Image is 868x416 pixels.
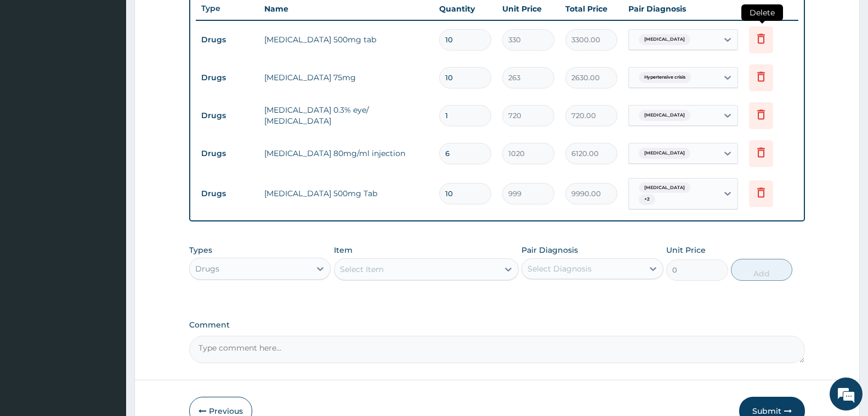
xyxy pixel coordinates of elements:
div: Chat with us now [57,62,184,76]
td: [MEDICAL_DATA] 0.3% eye/ [MEDICAL_DATA] [259,99,434,132]
td: Drugs [196,68,259,88]
td: [MEDICAL_DATA] 80mg/ml injection [259,142,434,164]
span: We're online! [64,138,151,249]
span: [MEDICAL_DATA] [639,34,690,45]
span: [MEDICAL_DATA] [639,148,690,159]
label: Pair Diagnosis [521,245,578,256]
td: [MEDICAL_DATA] 75mg [259,66,434,88]
div: Minimize live chat window [180,5,206,32]
textarea: Type your message and hit 'Enter' [5,300,209,339]
div: Select Item [340,264,384,275]
div: Drugs [195,263,219,274]
td: Drugs [196,184,259,204]
label: Comment [189,320,805,330]
label: Item [334,245,353,256]
label: Types [189,246,212,255]
td: Drugs [196,30,259,50]
label: Unit Price [666,245,706,256]
span: [MEDICAL_DATA] [639,110,690,121]
div: Select Diagnosis [527,263,592,274]
span: + 2 [639,194,655,205]
td: [MEDICAL_DATA] 500mg tab [259,29,434,51]
td: [MEDICAL_DATA] 500mg Tab [259,182,434,204]
span: Hypertensive crisis [639,72,691,83]
td: Drugs [196,143,259,164]
img: d_794563401_company_1708531726252_794563401 [20,55,44,82]
span: [MEDICAL_DATA] [639,182,690,193]
span: Delete [741,4,783,21]
td: Drugs [196,106,259,126]
button: Add [731,259,792,281]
